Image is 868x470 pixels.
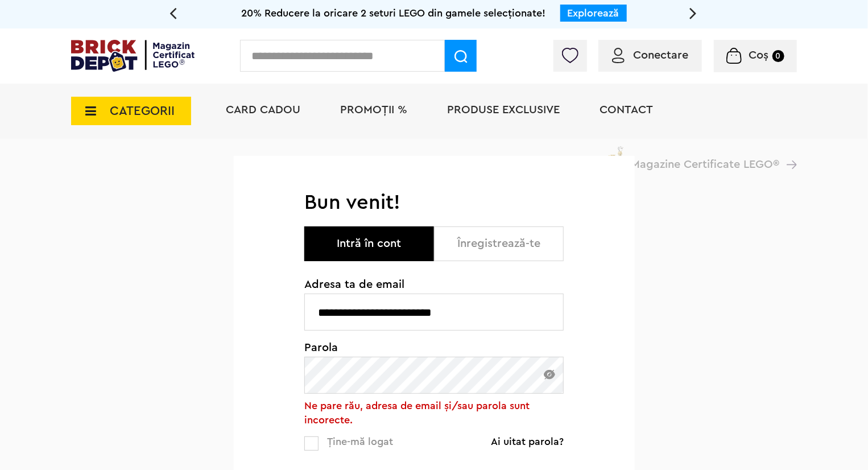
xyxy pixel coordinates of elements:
div: Ne pare rău, adresa de email și/sau parola sunt incorecte. [304,399,564,427]
span: CATEGORII [110,105,175,117]
span: Coș [749,50,769,61]
button: Înregistrează-te [434,226,564,261]
a: Produse exclusive [447,104,560,116]
a: Conectare [612,50,688,61]
a: Contact [600,104,653,116]
h1: Bun venit! [304,190,564,215]
button: Intră în cont [304,226,434,261]
small: 0 [772,50,784,62]
span: Adresa ta de email [304,279,564,290]
span: Conectare [633,50,688,61]
a: Card Cadou [226,104,300,116]
a: PROMOȚII % [340,104,407,116]
span: Parola [304,342,564,353]
a: Ai uitat parola? [491,436,564,447]
span: 20% Reducere la oricare 2 seturi LEGO din gamele selecționate! [242,8,546,18]
a: Explorează [568,8,619,18]
span: Ține-mă logat [327,436,393,447]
